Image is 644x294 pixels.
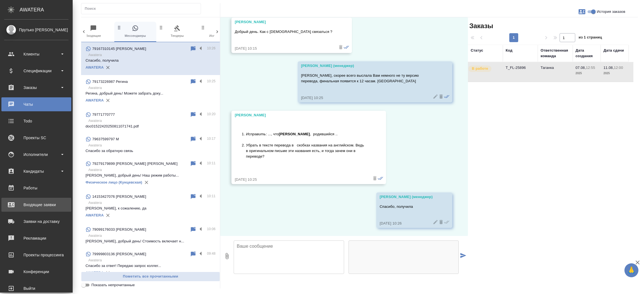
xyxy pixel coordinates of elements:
[4,217,68,226] div: Заявки на доставку
[86,213,104,217] a: AWATERA
[190,111,196,118] div: Пометить непрочитанным
[85,5,201,13] input: Поиск
[472,66,488,71] p: В работе
[207,111,216,117] p: 10:20
[86,124,216,129] p: doc01522420250811071741.pdf
[4,167,68,175] div: Кандидаты
[4,284,68,293] div: Выйти
[4,67,68,75] div: Спецификации
[84,273,217,280] span: Пометить все прочитанными
[4,150,68,159] div: Исполнители
[207,45,216,51] p: 10:26
[92,136,119,142] p: 79637599797 M
[190,45,196,52] div: Пометить непрочитанным
[1,114,71,128] a: Todo
[190,226,196,233] div: Пометить непрочитанным
[586,66,595,70] p: 12:55
[158,25,196,38] span: Тендеры
[468,65,500,73] div: Выставляет ПМ после принятия заказа от КМа
[200,25,206,30] svg: Зажми и перетащи, чтобы поменять порядок вкладок
[471,48,483,53] div: Статус
[88,85,216,91] p: Awatera
[1,265,71,279] a: Конференции
[246,132,266,136] em: Исправить
[104,269,112,277] button: Удалить привязку
[597,9,625,15] span: История заказов
[279,132,310,136] strong: [PERSON_NAME]
[86,271,104,275] a: AWATERA
[235,46,332,51] div: [DATE] 10:15
[235,19,332,25] div: [PERSON_NAME]
[235,29,332,35] p: Добрый день. Как с [DEMOGRAPHIC_DATA] связаться ?
[207,226,216,232] p: 10:06
[104,63,112,72] button: Удалить привязку
[1,97,71,111] a: Чаты
[4,83,68,92] div: Заказы
[81,247,220,280] div: 79999803136 [PERSON_NAME]09:48AwateraСпасибо за ответ! Передаю запрос коллег...AWATERA
[81,132,220,157] div: 79637599797 M10:17AwateraСпасибо за обратную связь
[88,200,216,206] p: Awatera
[88,167,216,173] p: Awatera
[81,223,220,247] div: 79099176033 [PERSON_NAME]10:06Awatera[PERSON_NAME], добрый день! Стоимость включает н...
[627,264,636,276] span: 🙏
[92,227,146,232] p: 79099176033 [PERSON_NAME]
[207,193,216,199] p: 10:11
[576,48,598,59] div: Дата создания
[92,251,146,257] p: 79999803136 [PERSON_NAME]
[1,248,71,262] a: Проекты процессинга
[246,131,366,137] li: : ..., что , родившийся ..
[86,173,216,178] p: [PERSON_NAME], добрый день! Наш режим работы...
[88,257,216,263] p: Awatera
[503,62,538,82] td: T_FL-25896
[190,78,196,85] div: Пометить непрочитанным
[88,118,216,124] p: Awatera
[246,143,366,159] li: Убрать в тексте перевода в скобках названия на английском. Ведь в оригинальном письме эти названи...
[4,251,68,259] div: Проекты процессинга
[614,66,623,70] p: 12:00
[86,65,104,69] a: AWATERA
[207,251,216,256] p: 09:48
[190,136,196,143] div: Пометить непрочитанным
[92,46,146,52] p: 79167310145 [PERSON_NAME]
[4,134,68,142] div: Проекты SC
[190,251,196,257] div: Пометить непрочитанным
[86,91,216,96] p: Регина, добрый день! Можете забрать доку...
[538,62,573,82] td: Таганка
[579,34,602,42] span: из 1 страниц
[624,263,638,277] button: 🙏
[200,25,238,38] span: Исполнители
[142,178,151,187] button: Удалить привязку
[506,48,512,53] div: Код
[207,78,216,84] p: 10:25
[91,282,135,288] span: Показать непрочитанные
[4,117,68,125] div: Todo
[104,96,112,105] button: Удалить привязку
[75,25,112,38] span: Входящие
[81,75,220,108] div: 79173226987 Регина10:25AwateraРегина, добрый день! Можете забрать доку...AWATERA
[86,58,216,63] p: Спасибо, получила
[1,198,71,212] a: Входящие заявки
[86,148,216,154] p: Спасибо за обратную связь
[301,95,433,101] div: [DATE] 10:25
[117,25,154,38] span: Мессенджеры
[1,181,71,195] a: Работы
[86,263,216,269] p: Спасибо за ответ! Передаю запрос коллег...
[301,63,433,69] div: [PERSON_NAME] (менеджер)
[1,231,71,245] a: Рекламации
[104,211,112,220] button: Удалить привязку
[86,238,216,244] p: [PERSON_NAME], добрый день! Стоимость включает н...
[541,48,570,59] div: Ответственная команда
[603,71,626,76] p: 2025
[575,5,589,18] button: Заявки
[235,177,366,182] div: [DATE] 10:25
[576,66,586,70] p: 07.08,
[88,52,216,58] p: Awatera
[88,233,216,238] p: Awatera
[4,201,68,209] div: Входящие заявки
[1,215,71,228] a: Заявки на доставку
[86,180,142,184] a: Физическое лицо (Кунцевская)
[92,112,115,117] p: 79771770777
[81,42,220,75] div: 79167310145 [PERSON_NAME]10:26AwateraСпасибо, получилаAWATERA
[468,21,493,30] span: Заказы
[86,206,216,211] p: [PERSON_NAME], к сожалению, да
